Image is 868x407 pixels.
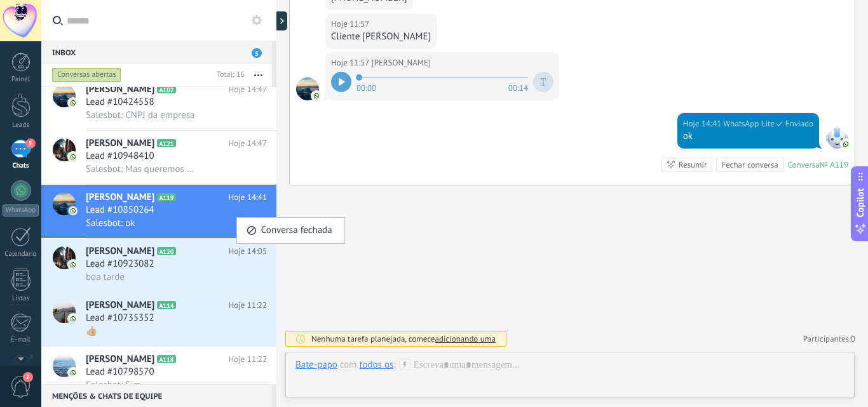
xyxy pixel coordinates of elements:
span: Copilot [854,188,867,217]
div: Painel [3,76,39,84]
div: Chats [3,162,39,170]
span: Conversa fechada [261,218,332,243]
div: Leads [3,121,39,130]
div: Calendário [3,250,39,258]
div: WhatsApp [3,204,39,217]
span: 2 [23,372,33,382]
div: E-mail [3,336,39,344]
div: Listas [3,295,39,303]
span: 5 [25,138,36,149]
